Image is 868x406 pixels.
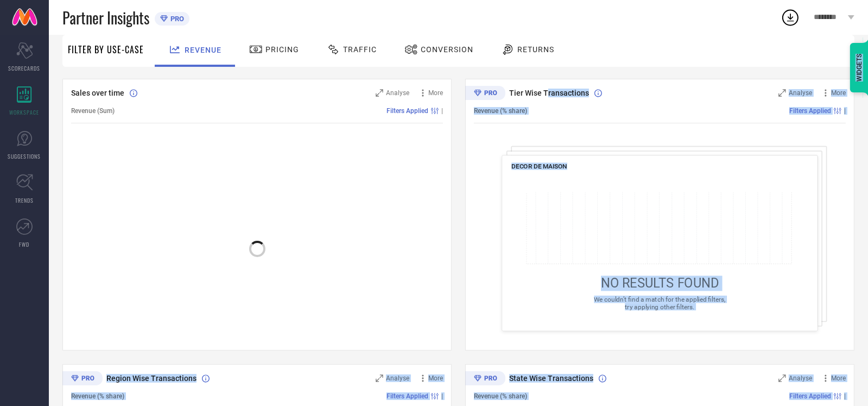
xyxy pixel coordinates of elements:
span: | [844,392,846,400]
div: Premium [465,371,505,388]
span: Analyse [789,89,812,97]
span: PRO [168,15,184,23]
span: Analyse [386,374,409,382]
span: | [441,107,443,115]
svg: Zoom [778,374,786,382]
span: SUGGESTIONS [8,152,41,160]
span: | [844,107,846,115]
span: SCORECARDS [9,64,41,72]
span: | [441,392,443,400]
span: Filters Applied [387,107,428,115]
span: Conversion [421,45,473,54]
span: Filters Applied [789,107,831,115]
span: Revenue (% share) [474,392,527,400]
span: Revenue (% share) [474,107,527,115]
div: Open download list [781,8,800,27]
span: Analyse [386,89,409,97]
span: WORKSPACE [10,108,40,116]
span: TRENDS [15,196,34,204]
span: More [831,374,846,382]
div: Premium [62,371,103,388]
svg: Zoom [778,89,786,97]
span: FWD [20,240,30,248]
span: Pricing [265,45,299,54]
div: Premium [465,86,505,102]
span: Filters Applied [789,392,831,400]
span: Filters Applied [387,392,428,400]
span: Tier Wise Transactions [509,89,589,97]
span: More [831,89,846,97]
span: Revenue (Sum) [71,107,115,115]
span: State Wise Transactions [509,374,593,383]
span: Sales over time [71,89,124,97]
span: NO RESULTS FOUND [601,276,719,291]
span: Filter By Use-Case [68,43,144,56]
span: Traffic [343,45,377,54]
span: Returns [517,45,554,54]
span: More [428,89,443,97]
span: Partner Insights [62,7,149,29]
span: DECOR DE MAISON [511,163,567,170]
span: More [428,374,443,382]
svg: Zoom [376,89,383,97]
span: We couldn’t find a match for the applied filters, try applying other filters. [594,296,725,310]
span: Analyse [789,374,812,382]
span: Revenue (% share) [71,392,124,400]
svg: Zoom [376,374,383,382]
span: Region Wise Transactions [106,374,197,383]
span: Revenue [185,46,221,54]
